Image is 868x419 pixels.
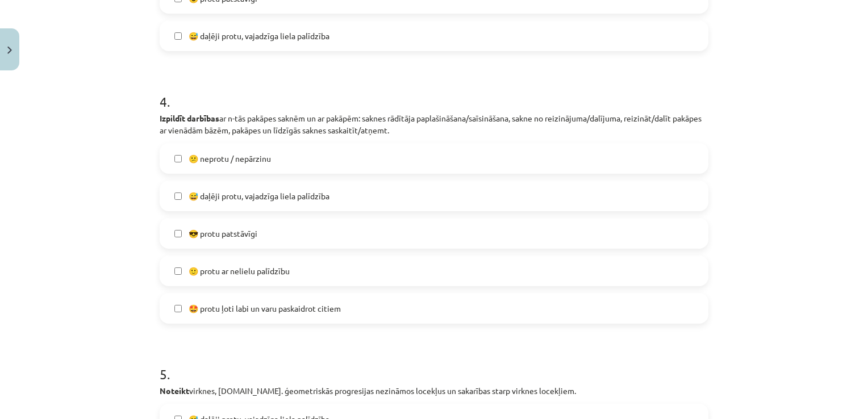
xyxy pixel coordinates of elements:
[189,303,341,315] span: 🤩 protu ļoti labi un varu paskaidrot citiem
[189,265,290,277] span: 🙂 protu ar nelielu palīdzību
[189,30,329,42] span: 😅 daļēji protu, vajadzīga liela palīdzība
[189,190,329,202] span: 😅 daļēji protu, vajadzīga liela palīdzība
[189,153,271,165] span: 😕 neprotu / nepārzinu
[174,305,182,312] input: 🤩 protu ļoti labi un varu paskaidrot citiem
[174,155,182,162] input: 😕 neprotu / nepārzinu
[160,74,708,109] h1: 4 .
[174,192,182,200] input: 😅 daļēji protu, vajadzīga liela palīdzība
[160,346,708,382] h1: 5 .
[160,385,708,397] p: virknes, [DOMAIN_NAME]. ģeometriskās progresijas nezināmos locekļus un sakarības starp virknes lo...
[174,32,182,40] input: 😅 daļēji protu, vajadzīga liela palīdzība
[160,113,219,123] b: Izpildīt darbības
[7,47,12,54] img: icon-close-lesson-0947bae3869378f0d4975bcd49f059093ad1ed9edebbc8119c70593378902aed.svg
[160,112,708,136] p: ar n-tās pakāpes saknēm un ar pakāpēm: saknes rādītāja paplašināšana/saīsināšana, sakne no reizin...
[160,386,189,396] b: Noteikt
[174,230,182,237] input: 😎 protu patstāvīgi
[174,267,182,275] input: 🙂 protu ar nelielu palīdzību
[189,228,257,240] span: 😎 protu patstāvīgi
